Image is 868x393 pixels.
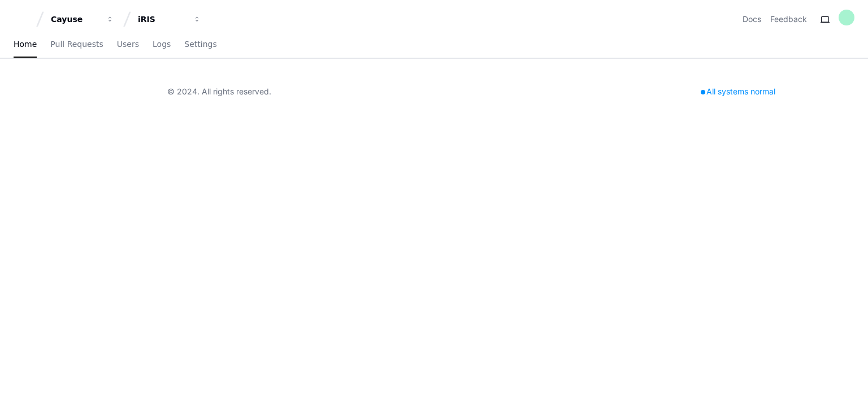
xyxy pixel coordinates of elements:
[51,14,99,25] div: Cayuse
[46,9,119,29] button: Cayuse
[743,14,761,25] a: Docs
[694,84,782,100] div: All systems normal
[153,41,171,47] span: Logs
[14,32,37,58] a: Home
[184,41,216,47] span: Settings
[117,41,139,47] span: Users
[14,41,37,47] span: Home
[153,32,171,58] a: Logs
[50,41,103,47] span: Pull Requests
[117,32,139,58] a: Users
[770,14,807,25] button: Feedback
[167,86,271,97] div: © 2024. All rights reserved.
[133,9,206,29] button: iRIS
[138,14,186,25] div: iRIS
[184,32,216,58] a: Settings
[50,32,103,58] a: Pull Requests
